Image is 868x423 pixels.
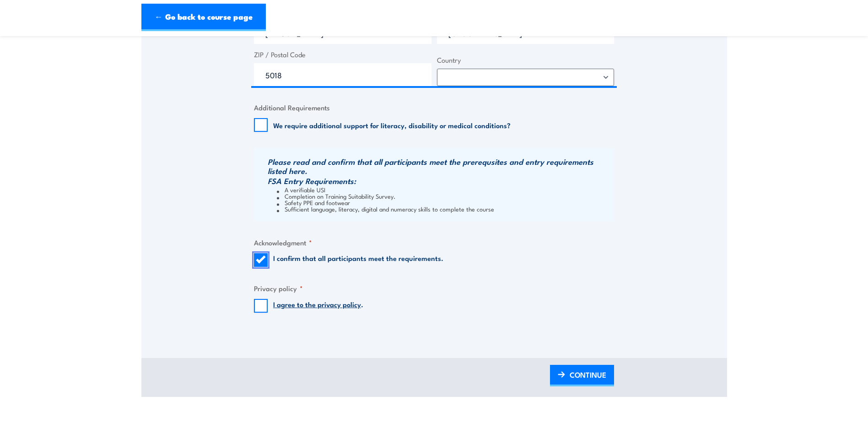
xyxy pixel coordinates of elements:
li: Completion on Training Suitability Survey. [277,193,612,199]
label: I confirm that all participants meet the requirements. [273,253,443,267]
label: ZIP / Postal Code [254,49,431,60]
li: Sufficient language, literacy, digital and numeracy skills to complete the course [277,206,612,212]
span: CONTINUE [570,363,606,387]
li: A verifiable USI [277,186,612,193]
li: Safety PPE and footwear [277,199,612,206]
legend: Acknowledgment [254,237,312,248]
legend: Additional Requirements [254,102,330,113]
a: ← Go back to course page [141,4,266,31]
h3: FSA Entry Requirements: [268,176,612,185]
h3: Please read and confirm that all participants meet the prerequsites and entry requirements listed... [268,157,612,175]
a: I agree to the privacy policy [273,299,361,309]
legend: Privacy policy [254,283,303,293]
label: Country [437,55,615,65]
label: We require additional support for literacy, disability or medical conditions? [273,120,511,130]
a: CONTINUE [550,365,614,386]
label: . [273,299,363,313]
